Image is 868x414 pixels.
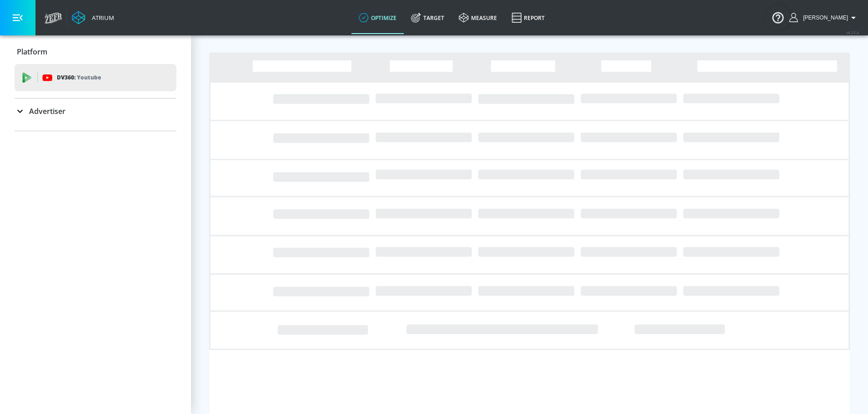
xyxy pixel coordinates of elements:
[404,1,452,34] a: Target
[846,30,859,35] span: v 4.25.4
[15,99,176,124] div: Advertiser
[77,73,101,82] p: Youtube
[504,1,552,34] a: Report
[29,106,65,116] p: Advertiser
[57,73,101,83] p: DV360:
[452,1,504,34] a: measure
[15,39,176,64] div: Platform
[799,15,848,21] span: login as: samantha.yip@zefr.com
[351,1,404,34] a: optimize
[765,5,791,30] button: Open Resource Center
[88,14,114,22] div: Atrium
[72,11,114,25] a: Atrium
[789,12,859,23] button: [PERSON_NAME]
[17,47,47,57] p: Platform
[15,64,176,91] div: DV360: Youtube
